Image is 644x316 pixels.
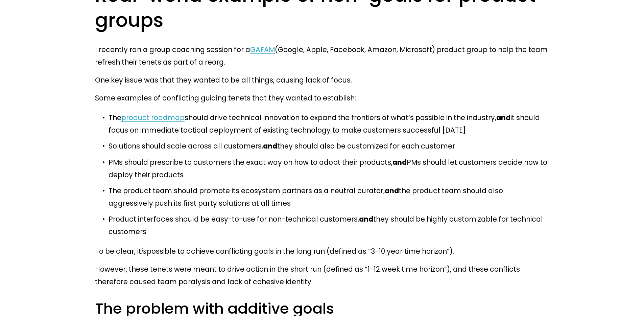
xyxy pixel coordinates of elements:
[392,157,407,167] strong: and
[109,111,549,136] p: The should drive technical innovation to expand the frontiers of what’s possible in the industry,...
[109,213,549,238] p: Product interfaces should be easy-to-use for non-technical customers, they should be highly custo...
[496,113,510,122] strong: and
[141,246,147,256] em: is
[109,140,549,152] p: Solutions should scale across all customers, they should also be customized for each customer
[121,113,185,122] a: product roadmap
[95,43,549,68] p: I recently ran a group coaching session for a (Google, Apple, Facebook, Amazon, Microsoft) produc...
[95,245,549,257] p: To be clear, it possible to achieve conflicting goals in the long run (defined as “3-10 year time...
[385,186,399,196] strong: and
[263,141,277,151] strong: and
[250,45,275,54] a: GAFAM
[95,92,549,104] p: Some examples of conflicting guiding tenets that they wanted to establish:
[95,74,549,86] p: One key issue was that they wanted to be all things, causing lack of focus.
[109,156,549,181] p: PMs should prescribe to customers the exact way on how to adopt their products, PMs should let cu...
[109,184,549,209] p: The product team should promote its ecosystem partners as a neutral curator, the product team sho...
[359,214,373,224] strong: and
[95,263,549,288] p: However, these tenets were meant to drive action in the short run (defined as “1-12 week time hor...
